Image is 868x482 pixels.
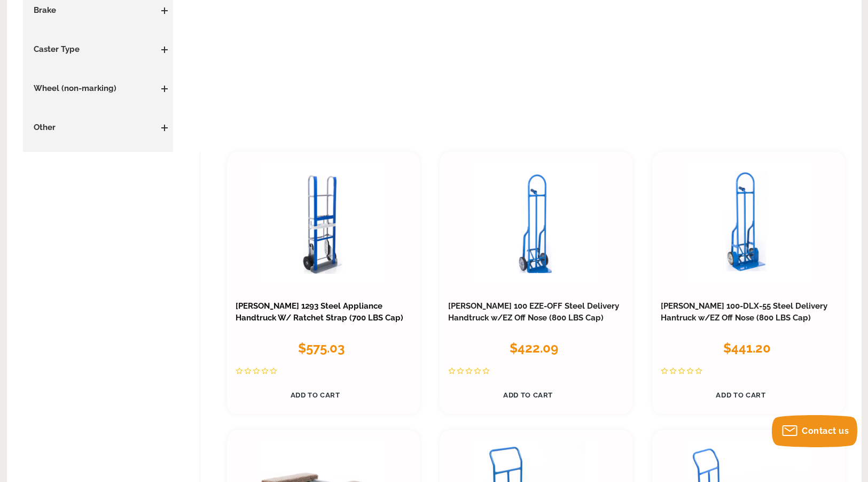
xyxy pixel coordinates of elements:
[298,340,345,356] span: $575.03
[448,385,608,406] a: Add to Cart
[503,391,553,399] span: Add to Cart
[802,426,849,436] span: Contact us
[772,415,857,447] button: Contact us
[28,5,168,17] h3: Brake
[28,44,168,56] h3: Caster Type
[236,385,395,406] a: Add to Cart
[28,122,168,134] h3: Other
[723,340,771,356] span: $441.20
[236,301,403,323] a: [PERSON_NAME] 1293 Steel Appliance Handtruck W/ Ratchet Strap (700 LBS Cap)
[291,391,340,399] span: Add to Cart
[716,391,765,399] span: Add to Cart
[448,301,619,323] a: [PERSON_NAME] 100 EZE-OFF Steel Delivery Handtruck w/EZ Off Nose (800 LBS Cap)
[661,301,827,323] a: [PERSON_NAME] 100-DLX-55 Steel Delivery Hantruck w/EZ Off Nose (800 LBS Cap)
[661,385,820,406] a: Add to Cart
[510,340,558,356] span: $422.09
[28,83,168,95] h3: Wheel (non-marking)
